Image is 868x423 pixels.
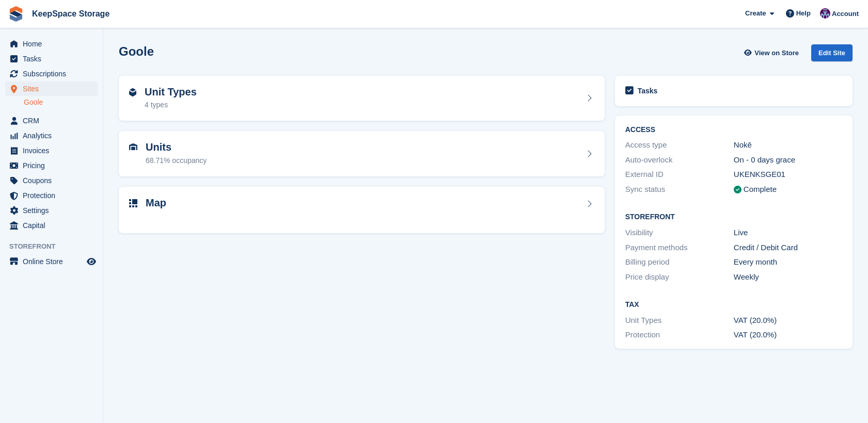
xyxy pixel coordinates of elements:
span: Capital [23,218,85,233]
img: unit-type-icn-2b2737a686de81e16bb02015468b77c625bbabd49415b5ef34ead5e3b44a266d.svg [129,88,136,96]
div: Sync status [625,184,734,196]
h2: Map [146,197,166,209]
a: Preview store [85,255,98,268]
a: menu [5,143,98,158]
div: VAT (20.0%) [734,315,842,327]
div: External ID [625,169,734,181]
img: Charlotte Jobling [820,8,830,19]
h2: ACCESS [625,126,842,134]
div: 4 types [145,100,197,110]
div: Live [734,227,842,239]
div: Auto-overlock [625,154,734,166]
h2: Storefront [625,213,842,221]
span: CRM [23,113,85,128]
a: menu [5,173,98,188]
h2: Tax [625,301,842,309]
span: View on Store [754,48,799,58]
a: Edit Site [811,44,853,66]
span: Online Store [23,254,85,269]
span: Settings [23,203,85,218]
a: Units 68.71% occupancy [119,131,605,176]
span: Help [796,8,811,19]
span: Storefront [9,241,103,252]
a: KeepSpace Storage [28,5,114,22]
a: menu [5,113,98,128]
a: menu [5,254,98,269]
img: stora-icon-8386f47178a22dfd0bd8f6a31ec36ba5ce8667c1dd55bd0f319d3a0aa187defe.svg [8,6,24,22]
div: Access type [625,139,734,151]
h2: Goole [119,44,154,58]
a: menu [5,82,98,96]
div: Weekly [734,271,842,283]
div: Billing period [625,256,734,268]
div: Edit Site [811,44,853,61]
h2: Unit Types [145,86,197,98]
div: Complete [744,184,777,196]
span: Tasks [23,52,85,66]
a: menu [5,218,98,233]
div: UKENKSGE01 [734,169,842,181]
span: Account [832,9,859,19]
span: Home [23,37,85,51]
a: menu [5,67,98,81]
a: menu [5,188,98,203]
div: Unit Types [625,315,734,327]
span: Invoices [23,143,85,158]
div: Visibility [625,227,734,239]
a: Unit Types 4 types [119,76,605,121]
span: Coupons [23,173,85,188]
a: View on Store [743,44,803,61]
div: Price display [625,271,734,283]
div: 68.71% occupancy [146,155,207,166]
a: Map [119,187,605,234]
span: Analytics [23,128,85,143]
span: Subscriptions [23,67,85,81]
div: Nokē [734,139,842,151]
h2: Units [146,141,207,153]
div: Every month [734,256,842,268]
span: Create [745,8,766,19]
div: On - 0 days grace [734,154,842,166]
div: Payment methods [625,242,734,254]
a: Goole [24,97,98,107]
span: Protection [23,188,85,203]
a: menu [5,52,98,66]
img: map-icn-33ee37083ee616e46c38cad1a60f524a97daa1e2b2c8c0bc3eb3415660979fc1.svg [129,199,137,207]
a: menu [5,128,98,143]
span: Pricing [23,158,85,173]
a: menu [5,158,98,173]
div: Protection [625,329,734,341]
div: VAT (20.0%) [734,329,842,341]
span: Sites [23,82,85,96]
h2: Tasks [638,86,658,95]
a: menu [5,203,98,218]
div: Credit / Debit Card [734,242,842,254]
a: menu [5,37,98,51]
img: unit-icn-7be61d7bf1b0ce9d3e12c5938cc71ed9869f7b940bace4675aadf7bd6d80202e.svg [129,143,137,151]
